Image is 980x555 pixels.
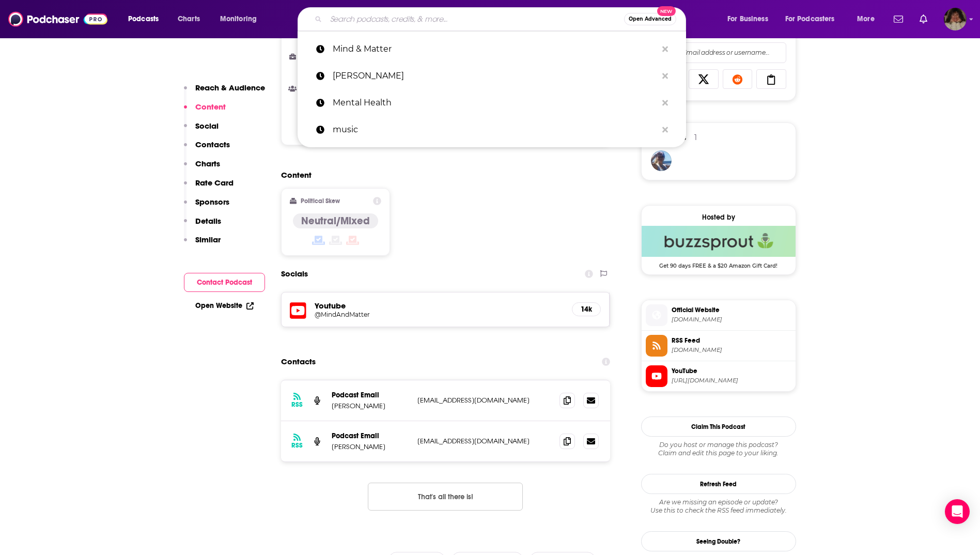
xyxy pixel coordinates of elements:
p: Charts [195,159,220,168]
a: Share on X/Twitter [689,69,719,89]
a: music [298,116,686,143]
a: Mental Health [298,89,686,116]
button: Show profile menu [944,8,967,30]
div: Hosted by [642,213,796,222]
button: open menu [850,11,888,27]
a: Mind & Matter [298,36,686,63]
span: https://www.youtube.com/@MindAndMatter [672,377,791,384]
button: open menu [213,11,270,27]
h3: Jobs [290,53,350,60]
p: Social [195,121,219,131]
img: User Profile [944,8,967,30]
p: Content [195,102,226,112]
button: Sponsors [184,197,229,216]
a: YouTube[URL][DOMAIN_NAME] [646,365,791,387]
span: YouTube [672,366,791,376]
h3: RSS [291,441,303,450]
p: Sponsors [195,197,229,207]
button: Social [184,121,219,140]
span: feeds.buzzsprout.com [672,346,791,354]
button: Content [184,102,226,121]
span: Do you host or manage this podcast? [641,441,796,449]
span: Official Website [672,305,791,315]
p: Rate Card [195,178,234,188]
button: Reach & Audience [184,83,265,102]
a: Charts [171,11,206,27]
a: Seeing Double? [641,531,796,551]
a: RSS Feed[DOMAIN_NAME] [646,335,791,357]
button: Rate Card [184,178,234,197]
button: open menu [779,11,850,27]
h5: @MindAndMatter [315,311,480,318]
p: [EMAIL_ADDRESS][DOMAIN_NAME] [417,396,552,405]
img: lynnzhols [651,150,672,171]
span: Charts [178,12,200,26]
button: Nothing here. [368,483,523,511]
span: Get 90 days FREE & a $20 Amazon Gift Card! [642,257,796,269]
span: Podcasts [128,12,159,26]
span: For Business [727,12,768,26]
button: Claim This Podcast [641,417,796,437]
h3: Ethnicities [290,85,350,92]
div: Search podcasts, credits, & more... [307,7,696,31]
p: Contacts [195,140,230,149]
p: [PERSON_NAME] [332,442,409,451]
button: Similar [184,235,221,254]
a: [PERSON_NAME] [298,63,686,89]
p: Details [195,216,221,226]
input: Email address or username... [660,43,777,63]
div: Search followers [651,42,786,63]
img: Buzzsprout Deal: Get 90 days FREE & a $20 Amazon Gift Card! [642,226,796,257]
span: More [857,12,875,26]
button: Contacts [184,140,230,159]
a: Open Website [195,301,254,310]
h5: 14k [581,305,592,314]
p: [PERSON_NAME] [332,402,409,410]
a: Copy Link [756,69,786,89]
div: Are we missing an episode or update? Use this to check the RSS feed immediately. [641,498,796,515]
p: Similar [195,235,221,244]
h4: Neutral/Mixed [301,214,370,227]
p: Reach & Audience [195,83,265,92]
button: Open AdvancedNew [624,13,676,25]
div: Open Intercom Messenger [945,499,970,524]
h3: RSS [291,400,303,409]
a: Show notifications dropdown [890,10,907,28]
span: For Podcasters [785,12,835,26]
h2: Content [281,170,602,180]
p: music [333,116,657,143]
p: [EMAIL_ADDRESS][DOMAIN_NAME] [417,437,552,445]
a: Show notifications dropdown [915,10,931,28]
div: Claim and edit this page to your liking. [641,441,796,457]
span: Open Advanced [629,17,672,22]
span: mindandmatter.substack.com [672,316,791,323]
button: Contact Podcast [184,273,265,292]
div: 1 [694,133,697,142]
button: open menu [720,11,781,27]
img: Podchaser - Follow, Share and Rate Podcasts [8,9,107,29]
button: Details [184,216,221,235]
button: open menu [121,11,172,27]
button: Refresh Feed [641,474,796,494]
span: RSS Feed [672,336,791,345]
input: Search podcasts, credits, & more... [326,11,624,27]
p: Mental Health [333,89,657,116]
a: @MindAndMatter [315,311,564,318]
h5: Youtube [315,301,564,311]
a: Official Website[DOMAIN_NAME] [646,304,791,326]
span: Logged in as angelport [944,8,967,30]
a: Buzzsprout Deal: Get 90 days FREE & a $20 Amazon Gift Card! [642,226,796,268]
h2: Contacts [281,352,316,372]
p: Mind & Matter [333,36,657,63]
p: Podcast Email [332,431,409,440]
a: Share on Reddit [723,69,753,89]
span: New [657,6,676,16]
button: Charts [184,159,220,178]
p: Podcast Email [332,391,409,399]
p: lex fridman [333,63,657,89]
h2: Socials [281,264,308,284]
span: Monitoring [220,12,257,26]
button: Show More [290,117,602,136]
